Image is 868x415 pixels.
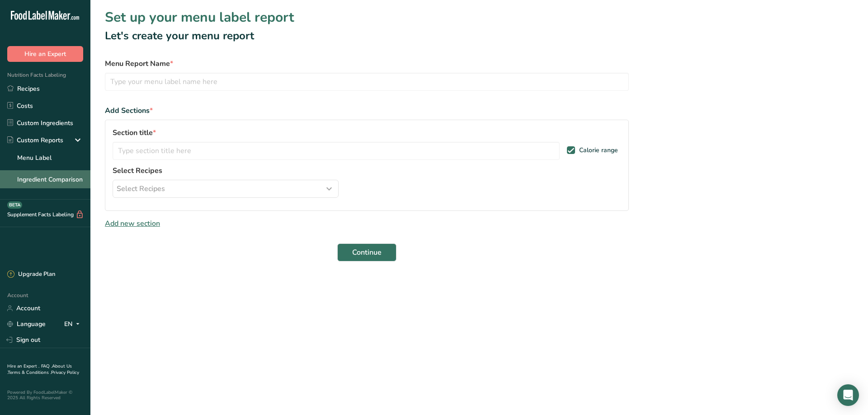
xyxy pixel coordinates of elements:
span: Add new section [105,219,160,228]
span: Calorie range [575,146,618,154]
button: Hire an Expert [7,46,83,62]
label: Select Recipes [113,165,339,176]
a: Language [7,316,46,332]
div: EN [64,319,83,330]
input: Type your menu label name here [105,73,629,91]
div: Open Intercom Messenger [837,384,859,406]
div: Upgrade Plan [7,270,55,279]
label: Menu Report Name [105,58,629,69]
div: Powered By FoodLabelMaker © 2025 All Rights Reserved [7,390,83,401]
button: Select Recipes [113,180,339,198]
span: Select Recipes [117,183,165,194]
a: Privacy Policy [51,369,79,376]
a: Hire an Expert . [7,363,39,369]
a: About Us . [7,363,72,376]
h2: Let's create your menu report [105,28,854,44]
label: Section title [113,127,560,138]
h1: Set up your menu label report [105,7,854,28]
div: BETA [7,201,22,209]
input: Type section title here [113,142,560,160]
span: Continue [352,247,382,258]
a: FAQ . [41,363,52,369]
button: Continue [337,243,396,261]
a: Terms & Conditions . [8,369,51,376]
div: Custom Reports [7,135,63,145]
div: Add Sections [105,105,629,116]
